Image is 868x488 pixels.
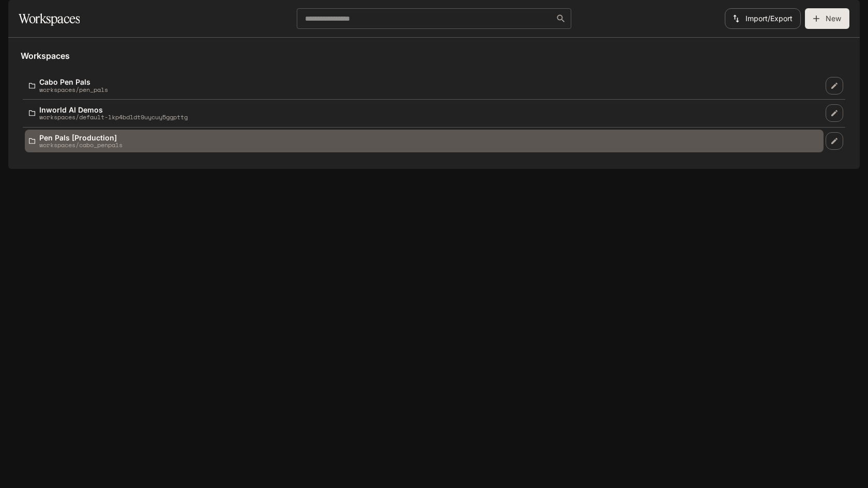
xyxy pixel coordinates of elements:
p: workspaces/default-lkp4bdldt9uycuy5ggpttg [39,114,188,120]
p: Pen Pals [Production] [39,134,123,141]
a: Cabo Pen Palsworkspaces/pen_pals [25,74,824,97]
a: Inworld AI Demosworkspaces/default-lkp4bdldt9uycuy5ggpttg [25,102,824,125]
a: Edit workspace [826,104,843,122]
button: Create workspace [805,8,849,29]
p: Cabo Pen Pals [39,78,108,86]
p: workspaces/pen_pals [39,86,108,93]
p: workspaces/cabo_penpals [39,141,123,148]
a: Pen Pals [Production]workspaces/cabo_penpals [25,130,824,153]
button: Import/Export [725,8,801,29]
h1: Workspaces [19,8,80,29]
a: Edit workspace [826,77,843,95]
p: Inworld AI Demos [39,106,188,114]
h5: Workspaces [21,50,847,61]
a: Edit workspace [826,132,843,150]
